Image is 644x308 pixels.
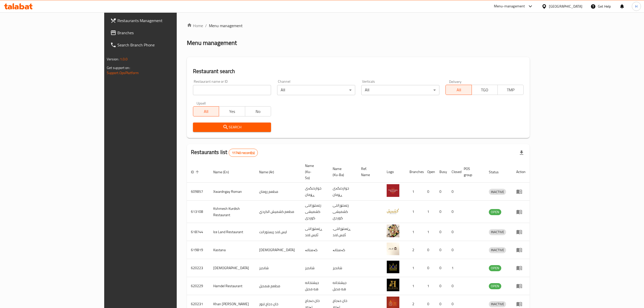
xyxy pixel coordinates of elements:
td: 0 [423,259,435,277]
div: Menu [516,265,526,271]
span: All [448,86,470,94]
div: Menu-management [494,3,525,9]
div: INACTIVE [489,229,506,235]
span: Version: [107,56,119,62]
td: 0 [423,241,435,259]
span: H [635,4,637,9]
td: .ڕێستۆرانتی ئایس لاند [329,223,357,241]
img: Kshmesh Kurdish Restaurant [387,204,399,217]
td: 0 [435,241,448,259]
div: Menu [516,301,526,307]
td: [DEMOGRAPHIC_DATA] [255,241,301,259]
span: Restaurants Management [117,18,208,24]
span: INACTIVE [489,229,506,235]
th: Branches [405,161,423,183]
td: 1 [423,277,435,295]
td: 1 [423,201,435,223]
img: Xwardngay Roman [387,184,399,197]
td: 1 [405,183,423,201]
span: INACTIVE [489,247,506,253]
span: Name (Ku-Ba) [333,166,351,178]
span: No [247,108,269,115]
span: Ref. Name [361,166,377,178]
td: مطعم كشميش الكردي [255,201,301,223]
td: Xwardngay Roman [209,183,255,201]
th: Closed [448,161,460,183]
span: INACTIVE [489,189,506,195]
input: Search for restaurant name or ID.. [193,85,271,95]
td: جيشتخانه هه مديل [329,277,357,295]
span: OPEN [489,209,501,215]
span: OPEN [489,283,501,289]
span: POS group [464,166,479,178]
td: 1 [405,259,423,277]
button: No [245,106,271,116]
span: Name (En) [213,169,236,175]
td: ايس لاند ريستورانت [255,223,301,241]
td: خواردنگەی ڕۆمان [329,183,357,201]
span: 11740 record(s) [229,150,258,155]
span: Branches [117,30,208,36]
td: کەستانە [329,241,357,259]
div: All [277,85,355,95]
button: Yes [219,106,245,116]
span: All [195,108,217,115]
span: Status [489,169,505,175]
nav: breadcrumb [187,23,530,29]
img: Hamdel Restaurant [387,279,399,291]
h2: Menu management [187,39,237,47]
div: Export file [515,147,528,159]
td: خواردنگەی ڕۆمان [301,183,329,201]
h2: Restaurants list [191,148,258,157]
a: Restaurants Management [106,14,212,27]
th: Logo [383,161,405,183]
td: شانديز [329,259,357,277]
td: 0 [435,183,448,201]
th: Open [423,161,435,183]
div: OPEN [489,209,501,215]
td: کەستانە [301,241,329,259]
td: 0 [448,183,460,201]
td: 1 [405,223,423,241]
span: Name (Ar) [259,169,281,175]
td: 1 [405,277,423,295]
th: Action [512,161,530,183]
span: TMP [500,86,522,94]
td: 0 [448,277,460,295]
td: 1 [423,223,435,241]
td: مطعم رومان [255,183,301,201]
span: Get support on: [107,64,130,71]
span: INACTIVE [489,301,506,307]
img: Kastana [387,243,399,255]
span: TGO [474,86,496,94]
span: Search [197,124,267,130]
span: Menu management [209,23,243,29]
td: شانديز [255,259,301,277]
button: TGO [472,85,498,95]
div: INACTIVE [489,301,506,307]
div: Menu [516,229,526,235]
td: 0 [435,223,448,241]
div: [GEOGRAPHIC_DATA] [549,4,582,9]
td: Hamdel Restaurant [209,277,255,295]
label: Upsell [196,101,206,105]
span: Name (Ku-So) [305,163,323,181]
a: Support.OpsPlatform [107,70,139,76]
div: OPEN [489,265,501,271]
span: 1.0.0 [120,56,128,62]
td: Ice Land Restaurant [209,223,255,241]
th: Busy [435,161,448,183]
button: All [193,106,219,116]
td: 2 [405,241,423,259]
button: TMP [497,85,524,95]
td: ڕێستۆرانتی ئایس لاند [301,223,329,241]
td: رێستۆرانتی کشمیشى كوردى [301,201,329,223]
a: Branches [106,27,212,39]
td: 0 [435,259,448,277]
div: All [361,85,439,95]
td: 0 [448,201,460,223]
td: Kastana [209,241,255,259]
td: 1 [405,201,423,223]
